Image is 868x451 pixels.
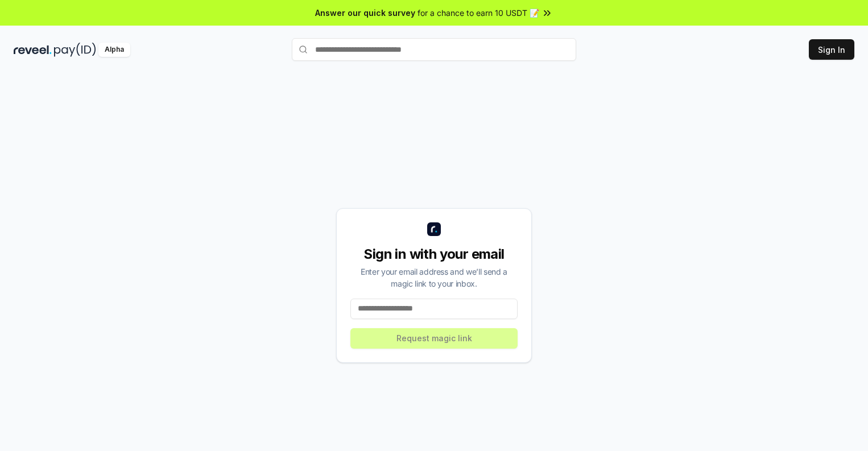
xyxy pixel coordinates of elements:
[54,43,96,57] img: pay_id
[14,43,52,57] img: reveel_dark
[350,245,518,263] div: Sign in with your email
[98,43,130,57] div: Alpha
[809,39,854,60] button: Sign In
[315,7,415,19] span: Answer our quick survey
[350,266,518,289] div: Enter your email address and we’ll send a magic link to your inbox.
[427,222,441,236] img: logo_small
[418,7,539,19] span: for a chance to earn 10 USDT 📝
